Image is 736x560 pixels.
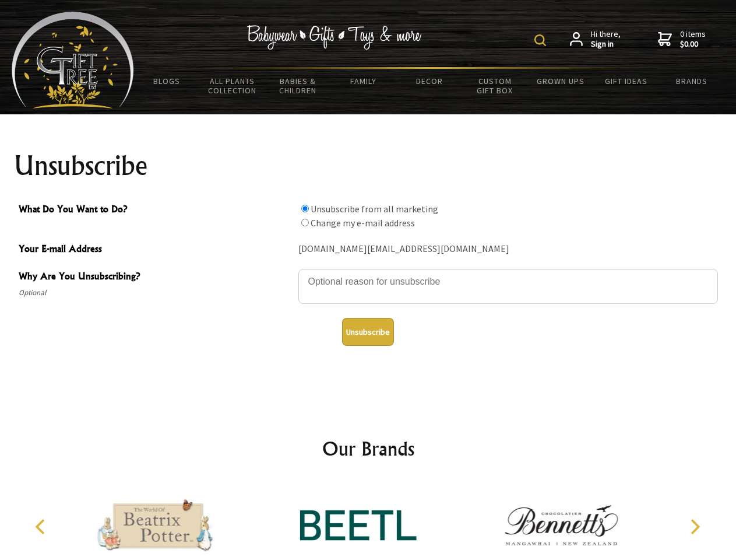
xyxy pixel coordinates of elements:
[658,29,706,50] a: 0 items$0.00
[462,69,528,103] a: Custom Gift Box
[19,242,293,258] span: Your E-mail Address
[301,205,309,212] input: What Do You Want to Do?
[570,29,621,50] a: Hi there,Sign in
[311,203,438,215] label: Unsubscribe from all marketing
[682,514,707,540] button: Next
[298,240,718,258] div: [DOMAIN_NAME][EMAIL_ADDRESS][DOMAIN_NAME]
[311,217,415,229] label: Change my e-mail address
[19,202,293,219] span: What Do You Want to Do?
[14,152,723,180] h1: Unsubscribe
[19,286,293,300] span: Optional
[200,69,266,103] a: All Plants Collection
[396,69,462,93] a: Decor
[298,269,718,304] textarea: Why Are You Unsubscribing?
[301,219,309,226] input: What Do You Want to Do?
[680,29,706,50] span: 0 items
[342,318,394,346] button: Unsubscribe
[265,69,331,103] a: Babies & Children
[23,435,713,463] h2: Our Brands
[12,12,134,108] img: Babyware - Gifts - Toys and more...
[534,34,546,46] img: product search
[591,39,621,50] strong: Sign in
[331,69,397,93] a: Family
[29,514,55,540] button: Previous
[134,69,200,93] a: BLOGS
[659,69,725,93] a: Brands
[591,29,621,50] span: Hi there,
[19,269,293,286] span: Why Are You Unsubscribing?
[247,25,422,50] img: Babywear - Gifts - Toys & more
[593,69,659,93] a: Gift Ideas
[680,39,706,50] strong: $0.00
[527,69,593,93] a: Grown Ups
